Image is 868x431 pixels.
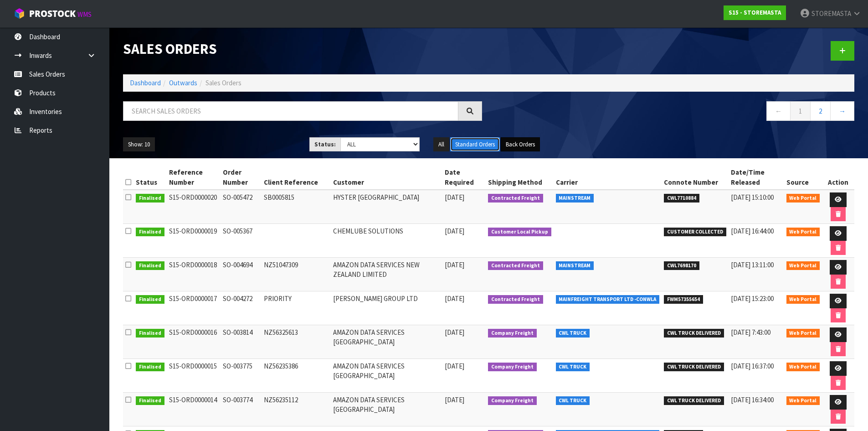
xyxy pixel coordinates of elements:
img: cube-alt.png [14,8,25,19]
th: Source [784,165,822,190]
span: Customer Local Pickup [488,228,551,237]
td: HYSTER [GEOGRAPHIC_DATA] [331,190,442,224]
th: Date/Time Released [729,165,784,190]
td: CHEMLUBE SOLUTIONS [331,224,442,258]
td: S15-ORD0000020 [167,190,221,224]
a: 2 [810,101,831,121]
h1: Sales Orders [123,41,482,57]
td: NZ56235112 [262,393,331,426]
span: Finalised [136,329,164,338]
span: [DATE] [445,362,464,370]
span: CWL7710884 [664,194,699,203]
strong: Status: [314,140,336,148]
td: S15-ORD0000014 [167,393,221,426]
td: S15-ORD0000016 [167,325,221,359]
th: Action [822,165,854,190]
th: Reference Number [167,165,221,190]
td: AMAZON DATA SERVICES [GEOGRAPHIC_DATA] [331,359,442,393]
span: Finalised [136,194,164,203]
th: Carrier [554,165,662,190]
td: SO-003814 [221,325,262,359]
small: WMS [77,10,92,19]
th: Status [134,165,167,190]
span: Finalised [136,261,164,270]
span: Web Portal [786,228,820,237]
span: CWL TRUCK [556,329,590,338]
span: ProStock [29,8,76,20]
td: S15-ORD0000019 [167,224,221,258]
a: → [830,101,854,121]
td: AMAZON DATA SERVICES [GEOGRAPHIC_DATA] [331,325,442,359]
span: Finalised [136,228,164,237]
span: Contracted Freight [488,194,543,203]
span: [DATE] [445,294,464,303]
th: Client Reference [262,165,331,190]
td: S15-ORD0000018 [167,258,221,291]
span: Contracted Freight [488,295,543,304]
span: CWL TRUCK DELIVERED [664,329,724,338]
input: Search sales orders [123,101,458,121]
td: S15-ORD0000015 [167,359,221,393]
button: All [433,137,449,152]
span: FWM57355654 [664,295,703,304]
span: CWL7698170 [664,261,699,270]
span: [DATE] 16:37:00 [731,362,774,370]
td: SO-003775 [221,359,262,393]
span: Sales Orders [205,78,241,87]
span: [DATE] [445,395,464,404]
span: Web Portal [786,261,820,270]
span: MAINSTREAM [556,261,594,270]
span: MAINSTREAM [556,194,594,203]
span: CWL TRUCK DELIVERED [664,363,724,372]
span: Company Freight [488,363,537,372]
td: SO-005472 [221,190,262,224]
span: Finalised [136,396,164,405]
span: Finalised [136,363,164,372]
span: CWL TRUCK DELIVERED [664,396,724,405]
td: AMAZON DATA SERVICES NEW ZEALAND LIMITED [331,258,442,291]
span: [DATE] [445,260,464,269]
span: Web Portal [786,396,820,405]
td: NZ51047309 [262,258,331,291]
td: SO-004694 [221,258,262,291]
td: PRIORITY [262,291,331,325]
td: NZ56325613 [262,325,331,359]
td: AMAZON DATA SERVICES [GEOGRAPHIC_DATA] [331,393,442,426]
span: MAINFREIGHT TRANSPORT LTD -CONWLA [556,295,660,304]
td: NZ56235386 [262,359,331,393]
th: Order Number [221,165,262,190]
th: Customer [331,165,442,190]
span: Company Freight [488,329,537,338]
span: [DATE] 13:11:00 [731,260,774,269]
span: STOREMASTA [812,9,851,18]
td: SO-003774 [221,393,262,426]
span: [DATE] 15:23:00 [731,294,774,303]
span: Web Portal [786,194,820,203]
span: Contracted Freight [488,261,543,270]
span: [DATE] 16:44:00 [731,227,774,235]
span: Web Portal [786,329,820,338]
td: [PERSON_NAME] GROUP LTD [331,291,442,325]
a: 1 [790,101,811,121]
th: Date Required [442,165,486,190]
td: SO-004272 [221,291,262,325]
button: Back Orders [501,137,540,152]
th: Connote Number [662,165,729,190]
a: Dashboard [130,78,161,87]
td: S15-ORD0000017 [167,291,221,325]
th: Shipping Method [486,165,554,190]
span: [DATE] 7:43:00 [731,328,770,337]
nav: Page navigation [496,101,855,124]
span: [DATE] 15:10:00 [731,193,774,202]
span: Company Freight [488,396,537,405]
span: [DATE] [445,328,464,337]
span: [DATE] [445,193,464,202]
span: CUSTOMER COLLECTED [664,228,726,237]
span: [DATE] 16:34:00 [731,395,774,404]
span: Web Portal [786,295,820,304]
span: CWL TRUCK [556,396,590,405]
button: Show: 10 [123,137,155,152]
span: Finalised [136,295,164,304]
button: Standard Orders [450,137,500,152]
a: ← [766,101,791,121]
